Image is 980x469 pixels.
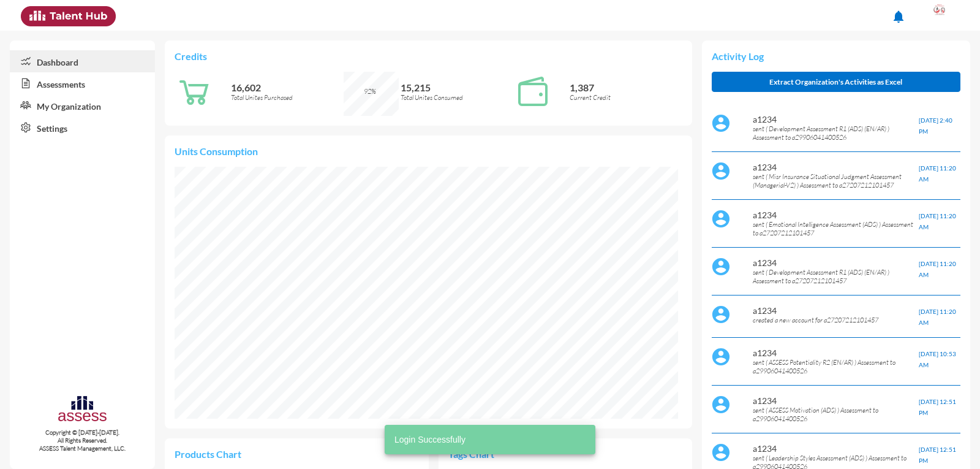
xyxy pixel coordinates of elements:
[10,50,155,72] a: Dashboard
[753,257,919,268] p: a1234
[753,316,919,324] p: created a new account for a27207212101457
[394,433,466,446] span: Login Successfully
[753,220,919,237] p: sent ( Emotional Intelligence Assessment (ADS) ) Assessment to a27207212101457
[175,145,682,157] p: Units Consumption
[712,348,730,366] img: default%20profile%20image.svg
[712,114,730,132] img: default%20profile%20image.svg
[753,172,919,189] p: sent ( Misr Insurance Situational Judgment Assessment (Managerial-V2) ) Assessment to a2720721210...
[57,394,108,426] img: assesscompany-logo.png
[712,395,730,414] img: default%20profile%20image.svg
[919,164,956,183] span: [DATE] 11:20 AM
[231,82,344,93] p: 16,602
[10,94,155,116] a: My Organization
[753,124,919,142] p: sent ( Development Assessment R1 (ADS) (EN/AR) ) Assessment to a29906041400526
[753,114,919,124] p: a1234
[753,358,919,375] p: sent ( ASSESS Potentiality R2 (EN/AR) ) Assessment to a29906041400526
[570,93,682,102] p: Current Credit
[753,268,919,285] p: sent ( Development Assessment R1 (ADS) (EN/AR) ) Assessment to a27207212101457
[753,348,919,358] p: a1234
[919,116,952,135] span: [DATE] 2:40 PM
[919,446,956,464] span: [DATE] 12:51 PM
[919,308,956,326] span: [DATE] 11:20 AM
[919,398,956,416] span: [DATE] 12:51 PM
[712,210,730,228] img: default%20profile%20image.svg
[753,210,919,220] p: a1234
[753,305,919,316] p: a1234
[753,443,919,454] p: a1234
[175,448,296,460] p: Products Chart
[364,87,376,96] span: 92%
[753,395,919,406] p: a1234
[891,9,906,24] mat-icon: notifications
[712,443,730,462] img: default%20profile%20image.svg
[712,72,960,92] button: Extract Organization's Activities as Excel
[712,257,730,276] img: default%20profile%20image.svg
[175,50,682,62] p: Credits
[712,50,960,62] p: Activity Log
[401,82,513,93] p: 15,215
[919,260,956,278] span: [DATE] 11:20 AM
[10,116,155,139] a: Settings
[919,212,956,231] span: [DATE] 11:20 AM
[919,350,956,368] span: [DATE] 10:53 AM
[401,93,513,102] p: Total Unites Consumed
[10,429,155,452] p: Copyright © [DATE]-[DATE]. All Rights Reserved. ASSESS Talent Management, LLC.
[753,162,919,172] p: a1234
[712,162,730,180] img: default%20profile%20image.svg
[753,406,919,423] p: sent ( ASSESS Motivation (ADS) ) Assessment to a29906041400526
[231,93,344,102] p: Total Unites Purchased
[570,82,682,93] p: 1,387
[10,72,155,94] a: Assessments
[712,305,730,324] img: default%20profile%20image.svg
